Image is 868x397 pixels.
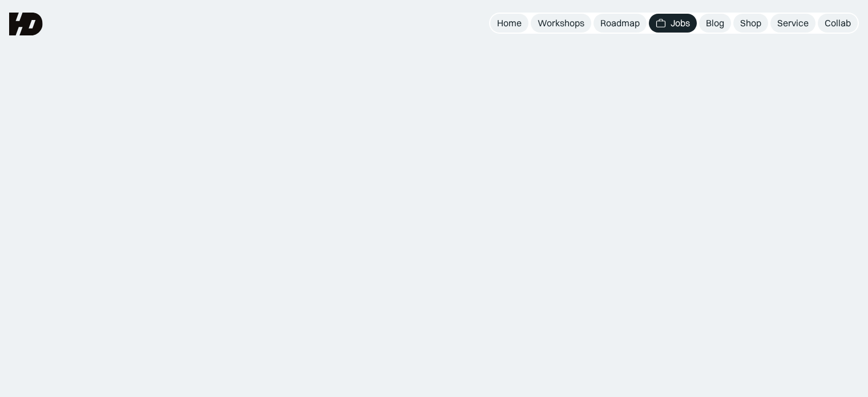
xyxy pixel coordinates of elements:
a: Home [490,14,528,33]
div: Roadmap [600,17,640,29]
div: Collab [825,17,851,29]
div: Blog [706,17,724,29]
div: Shop [740,17,761,29]
a: Jobs [649,14,697,33]
a: Collab [818,14,858,33]
div: Jobs [671,17,690,29]
div: Home [497,17,522,29]
div: Service [777,17,809,29]
div: Workshops [538,17,584,29]
a: Blog [699,14,731,33]
a: Roadmap [594,14,647,33]
a: Workshops [531,14,591,33]
a: Service [770,14,815,33]
a: Shop [733,14,768,33]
